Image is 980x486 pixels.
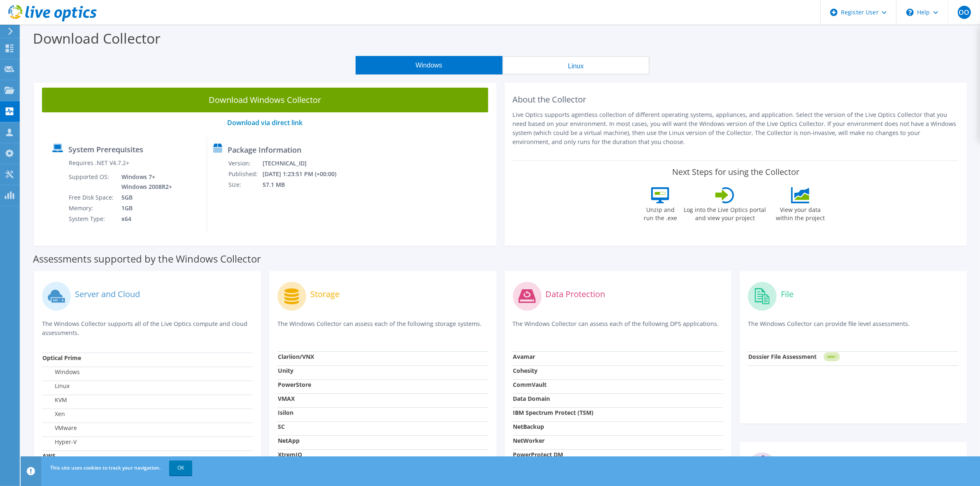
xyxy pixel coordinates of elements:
label: Hyper-V [42,438,77,446]
a: OK [169,460,192,475]
svg: \n [906,9,914,16]
strong: IBM Spectrum Protect (TSM) [513,409,594,416]
td: 57.1 MB [262,179,347,190]
td: 5GB [115,192,174,203]
p: The Windows Collector supports all of the Live Optics compute and cloud assessments. [42,319,253,337]
strong: Isilon [278,409,293,416]
td: Windows 7+ Windows 2008R2+ [115,172,174,192]
td: Supported OS: [68,172,115,192]
strong: NetBackup [513,423,545,430]
td: 1GB [115,203,174,214]
label: Package Information [228,146,301,154]
label: File [781,290,794,298]
strong: NetWorker [513,437,545,444]
label: Storage [310,290,340,298]
strong: Clariion/VNX [278,353,314,360]
strong: PowerProtect DM [513,451,563,458]
label: Unzip and run the .exe [641,203,679,222]
label: Linux [42,382,70,390]
button: Linux [503,56,649,74]
label: Windows [42,368,80,376]
strong: SC [278,423,285,430]
label: Download Collector [33,29,161,48]
p: The Windows Collector can assess each of the following DPS applications. [513,319,724,336]
label: Next Steps for using the Collector [672,167,799,177]
strong: PowerStore [278,381,311,388]
strong: Data Domain [513,395,550,402]
a: Download via direct link [227,118,303,127]
strong: Avamar [513,353,535,360]
span: OO [958,6,971,19]
label: Log into the Live Optics portal and view your project [683,203,766,222]
strong: CommVault [513,381,547,388]
strong: Optical Prime [42,354,81,362]
label: KVM [42,396,67,404]
td: Size: [228,179,262,190]
label: Xen [42,410,65,418]
td: [TECHNICAL_ID] [262,158,347,169]
td: System Type: [68,214,115,224]
label: System Prerequisites [68,145,143,153]
label: Data Protection [546,290,605,298]
strong: Unity [278,367,293,374]
strong: XtremIO [278,451,302,458]
td: Published: [228,169,262,179]
td: Version: [228,158,262,169]
strong: AWS [42,452,56,460]
label: Requires .NET V4.7.2+ [69,159,129,167]
a: Download Windows Collector [42,88,488,112]
p: The Windows Collector can assess each of the following storage systems. [277,319,488,336]
label: VMware [42,424,77,432]
h2: About the Collector [513,95,959,105]
strong: Dossier File Assessment [748,353,817,360]
strong: NetApp [278,437,300,444]
button: Windows [356,56,503,74]
td: Memory: [68,203,115,214]
label: Server and Cloud [75,290,140,298]
span: This site uses cookies to track your navigation. [50,464,161,471]
strong: Cohesity [513,367,538,374]
tspan: NEW! [828,355,836,359]
strong: VMAX [278,395,295,402]
td: Free Disk Space: [68,192,115,203]
label: Assessments supported by the Windows Collector [33,255,261,263]
td: [DATE] 1:23:51 PM (+00:00) [262,169,347,179]
p: The Windows Collector can provide file level assessments. [748,319,959,336]
td: x64 [115,214,174,224]
p: Live Optics supports agentless collection of different operating systems, appliances, and applica... [513,110,959,146]
label: View your data within the project [770,203,830,222]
